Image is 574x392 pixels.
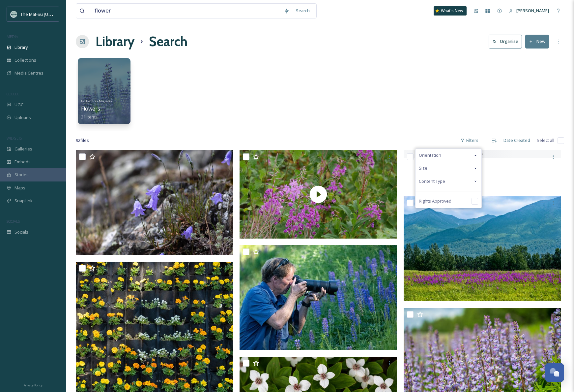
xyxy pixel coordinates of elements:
[293,4,313,17] div: Search
[14,198,33,204] span: SnapLink
[419,198,451,204] span: Rights Approved
[489,35,522,48] button: Organise
[149,32,187,51] h1: Search
[545,363,564,382] button: Open Chat
[7,219,20,224] span: SOCIALS
[7,136,22,141] span: WIDGETS
[96,32,134,51] a: Library
[516,8,549,14] span: [PERSON_NAME]
[457,134,482,147] div: Filters
[7,34,18,39] span: MEDIA
[81,99,114,103] span: BarberStock Migration
[14,172,29,178] span: Stories
[81,105,100,112] span: Flowers
[14,114,31,121] span: Uploads
[14,70,43,76] span: Media Centres
[91,4,281,18] input: Search your library
[14,44,28,50] span: Library
[11,11,17,17] img: Social_thumbnail.png
[14,57,36,63] span: Collections
[14,229,28,235] span: Socials
[240,150,397,239] img: thumbnail
[489,35,525,48] a: Organise
[76,137,89,144] span: 92 file s
[419,152,441,158] span: Orientation
[419,178,445,184] span: Content Type
[14,159,31,165] span: Embeds
[500,134,533,147] div: Date Created
[81,114,98,120] span: 21 items
[23,383,43,387] span: Privacy Policy
[240,245,397,350] img: Wildlfowers.jpg
[81,97,114,120] a: BarberStock MigrationFlowers21 items
[404,196,561,301] img: Alaska Zipline Adventure Park.jpg
[14,146,32,152] span: Galleries
[434,6,467,16] a: What's New
[20,11,66,17] span: The Mat-Su [US_STATE]
[525,35,549,48] button: New
[23,381,43,389] a: Privacy Policy
[537,137,554,144] span: Select all
[7,91,21,96] span: COLLECT
[14,185,25,191] span: Maps
[76,150,233,255] img: 20240710-493-Justin%20Saunders.jpg
[505,4,552,17] a: [PERSON_NAME]
[419,165,427,171] span: Size
[14,102,23,108] span: UGC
